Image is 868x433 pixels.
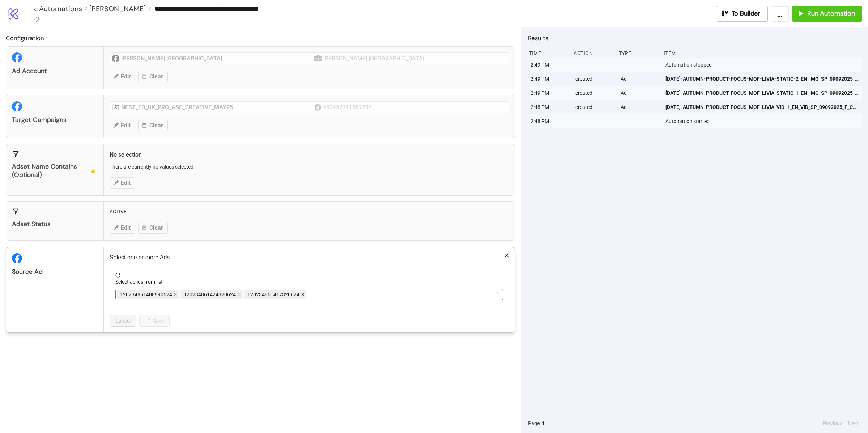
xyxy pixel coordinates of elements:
[33,5,88,12] a: < Automations
[620,100,660,114] div: Ad
[174,293,177,296] span: close
[530,114,570,128] div: 2:48 PM
[495,292,499,297] span: loading
[665,86,859,100] a: [DATE]-AUTUMN-PRODUCT-FOCUS-MOF-LIVIA-STATIC-1_EN_IMG_SP_09092025_F_CC_SC9_USP4_SEASONAL
[139,315,170,327] button: Save
[530,86,570,100] div: 2:49 PM
[716,6,768,22] button: To Builder
[117,290,179,299] span: 120234861408990624
[115,278,167,286] label: Select ad ids from list
[244,290,306,299] span: 120234861417320624
[184,290,236,298] span: 120234861424320624
[665,114,864,128] div: Automation started
[573,46,613,60] div: Action
[237,293,241,296] span: close
[540,419,547,427] button: 1
[665,100,859,114] a: [DATE]-AUTUMN-PRODUCT-FOCUS-MOF-LIVIA-VID-1_EN_VID_SP_09092025_F_CC_SC9_USP4_SEASONAL
[301,293,305,296] span: close
[575,72,614,86] div: created
[530,100,570,114] div: 2:48 PM
[110,253,509,262] p: Select one or more Ads
[88,4,146,13] span: [PERSON_NAME]
[663,46,862,60] div: Item
[732,9,761,18] span: To Builder
[665,103,859,111] span: [DATE]-AUTUMN-PRODUCT-FOCUS-MOF-LIVIA-VID-1_EN_VID_SP_09092025_F_CC_SC9_USP4_SEASONAL
[620,86,660,100] div: Ad
[504,253,509,258] span: close
[618,46,658,60] div: Type
[180,290,243,299] span: 120234861424320624
[528,419,540,427] span: Page
[528,46,568,60] div: Time
[12,268,98,276] div: Source Ad
[665,75,859,83] span: [DATE]-AUTUMN-PRODUCT-FOCUS-MOF-LIVIA-STATIC-2_EN_IMG_SP_09092025_F_CC_SC9_USP4_SEASONAL
[6,33,515,43] h2: Configuration
[846,419,861,427] button: Next
[792,6,862,22] button: Run Automation
[247,290,299,298] span: 120234861417320624
[807,9,855,18] span: Run Automation
[665,89,859,97] span: [DATE]-AUTUMN-PRODUCT-FOCUS-MOF-LIVIA-STATIC-1_EN_IMG_SP_09092025_F_CC_SC9_USP4_SEASONAL
[110,315,136,327] button: Cancel
[771,6,789,22] button: ...
[575,100,614,114] div: created
[620,72,660,86] div: Ad
[530,72,570,86] div: 2:49 PM
[528,33,862,43] h2: Results
[575,86,614,100] div: created
[665,58,864,72] div: Automation stopped
[120,290,172,298] span: 120234861408990624
[530,58,570,72] div: 2:49 PM
[821,419,844,427] button: Previous
[88,5,151,12] a: [PERSON_NAME]
[115,273,503,278] span: reload
[665,72,859,86] a: [DATE]-AUTUMN-PRODUCT-FOCUS-MOF-LIVIA-STATIC-2_EN_IMG_SP_09092025_F_CC_SC9_USP4_SEASONAL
